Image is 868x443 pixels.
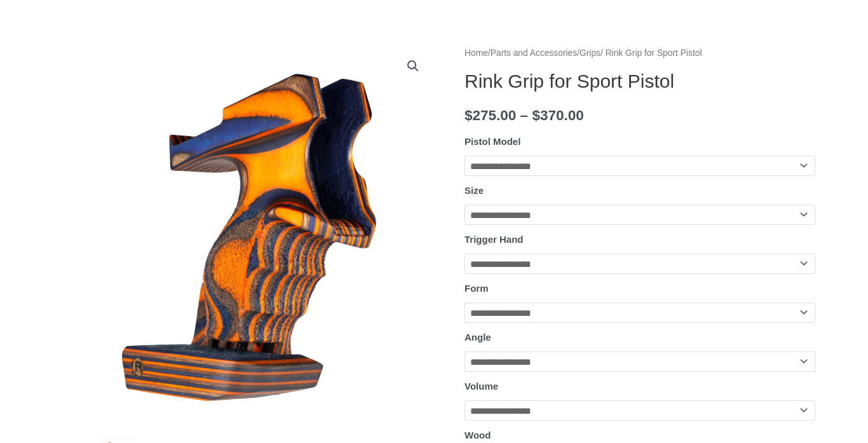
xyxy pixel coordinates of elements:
[532,107,583,123] bdi: 370.00
[491,48,578,58] a: Parts and Accessories
[465,234,524,245] label: Trigger Hand
[465,283,489,294] label: Form
[465,185,484,196] label: Size
[465,48,488,58] a: Home
[465,70,815,93] h1: Rink Grip for Sport Pistol
[580,48,600,58] a: Grips
[520,107,529,123] span: –
[465,332,491,343] label: Angle
[465,381,498,392] label: Volume
[465,430,491,440] label: Wood
[465,107,473,123] span: $
[532,107,540,123] span: $
[465,136,520,147] label: Pistol Model
[465,107,516,123] bdi: 275.00
[465,45,815,62] nav: Breadcrumb
[402,55,424,78] a: View full-screen image gallery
